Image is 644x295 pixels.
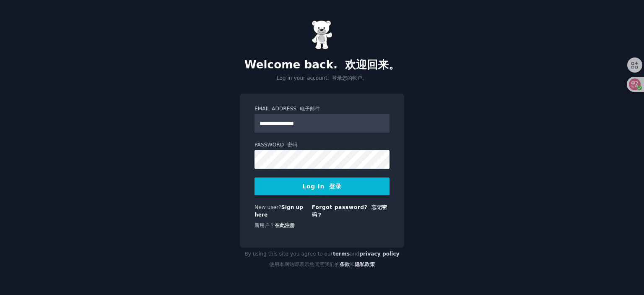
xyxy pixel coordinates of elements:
label: Password [254,141,390,149]
a: terms [333,251,350,257]
font: 登录 [329,183,341,190]
img: Gummy Bear [312,20,332,50]
label: Email Address [254,105,390,113]
font: 登录您的帐户。 [332,75,367,81]
font: 电子邮件 [300,106,320,112]
a: Sign up here [254,204,303,218]
a: 隐私政策 [355,261,375,267]
h2: Welcome back. [240,58,404,72]
a: 条款 [340,261,350,267]
a: Forgot password? 忘记密码？ [312,204,387,218]
font: 密码 [287,142,297,148]
span: New user? [254,204,281,210]
font: 使用本网站即表示您同意我们的 和 [269,261,375,267]
div: By using this site you agree to our and [240,248,404,275]
font: 欢迎回来。 [345,58,400,71]
a: 在此注册 [275,222,295,228]
button: Log In 登录 [254,178,390,195]
span: 新用户？ [254,222,275,228]
font: 忘记密码？ [312,204,387,218]
p: Log in your account. [240,75,404,82]
a: privacy policy [359,251,400,257]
